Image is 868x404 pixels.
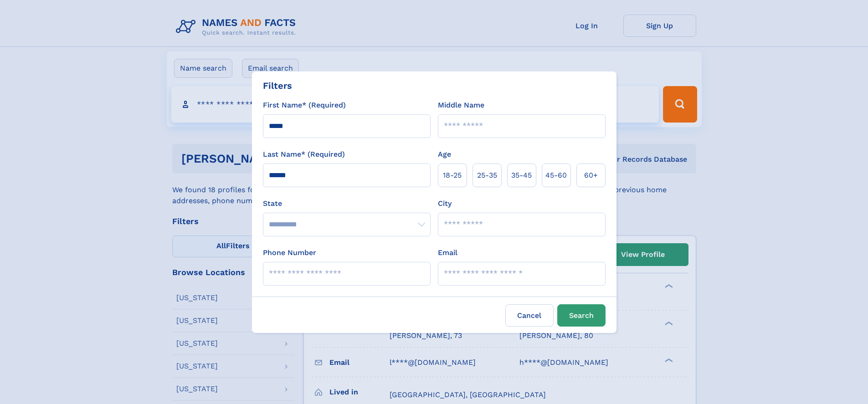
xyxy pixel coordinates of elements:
[438,149,451,160] label: Age
[263,198,431,209] label: State
[545,170,567,181] span: 45‑60
[438,247,457,258] label: Email
[511,170,532,181] span: 35‑45
[263,79,292,92] div: Filters
[438,198,452,209] label: City
[443,170,462,181] span: 18‑25
[584,170,598,181] span: 60+
[505,304,554,327] label: Cancel
[557,304,606,327] button: Search
[263,100,346,111] label: First Name* (Required)
[438,100,484,111] label: Middle Name
[477,170,497,181] span: 25‑35
[263,247,316,258] label: Phone Number
[263,149,345,160] label: Last Name* (Required)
